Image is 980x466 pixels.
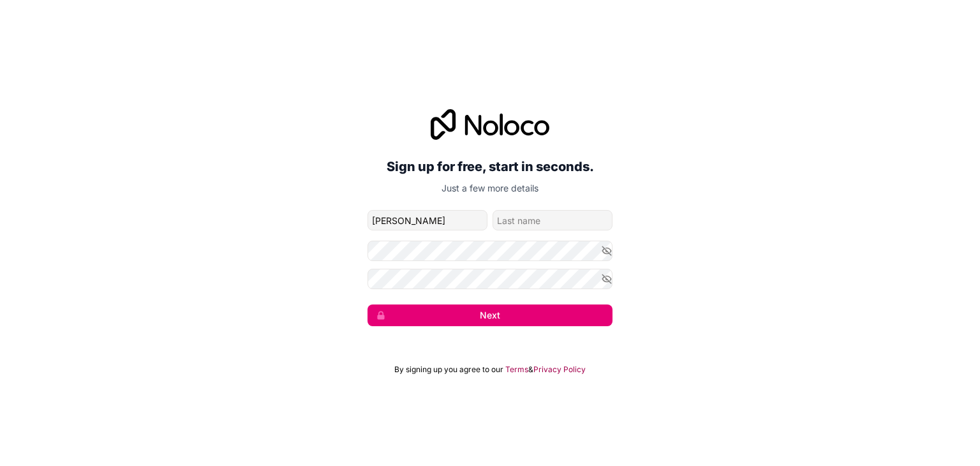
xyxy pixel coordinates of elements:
input: given-name [367,210,487,230]
span: By signing up you agree to our [394,365,503,375]
input: family-name [493,210,612,230]
a: Terms [505,365,528,375]
h2: Sign up for free, start in seconds. [367,155,612,178]
input: Confirm password [367,269,612,289]
input: Password [367,241,612,261]
a: Privacy Policy [533,365,586,375]
span: & [528,365,533,375]
p: Just a few more details [367,182,612,195]
button: Next [367,304,612,326]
